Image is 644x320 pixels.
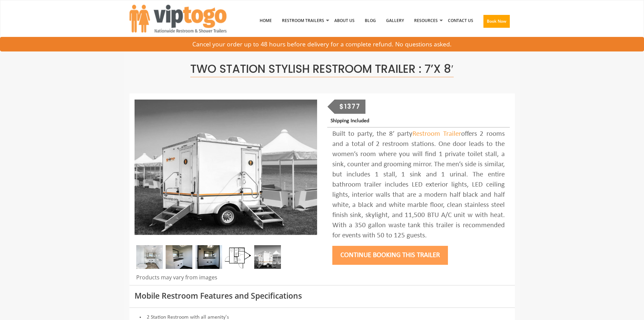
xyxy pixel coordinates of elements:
img: DSC_0016_email [166,245,192,269]
a: Resources [409,3,443,38]
div: $1377 [334,100,365,114]
h3: Mobile Restroom Features and Specifications [135,292,510,300]
span: Two Station Stylish Restroom Trailer : 7’x 8′ [190,61,453,77]
a: Book Now [478,3,515,42]
p: Shipping Included [331,116,509,126]
button: Continue Booking this trailer [332,246,448,265]
img: Floor Plan of 2 station Mini restroom with sink and toilet [225,245,252,269]
a: Gallery [381,3,409,38]
img: A mini restroom trailer with two separate stations and separate doors for males and females [135,100,317,235]
a: Restroom Trailer [412,130,461,137]
div: Built to party, the 8’ party offers 2 rooms and a total of 2 restroom stations. One door leads to... [332,129,505,241]
button: Book Now [483,15,510,28]
a: Contact Us [443,3,478,38]
img: VIPTOGO [129,5,226,33]
a: Continue Booking this trailer [332,252,448,259]
img: DSC_0004_email [195,245,222,269]
img: A mini restroom trailer with two separate stations and separate doors for males and females [254,245,281,269]
a: Restroom Trailers [277,3,329,38]
a: About Us [329,3,360,38]
a: Home [255,3,277,38]
img: Inside of complete restroom with a stall, a urinal, tissue holders, cabinets and mirror [136,245,163,269]
div: Products may vary from images [135,274,317,285]
a: Blog [360,3,381,38]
